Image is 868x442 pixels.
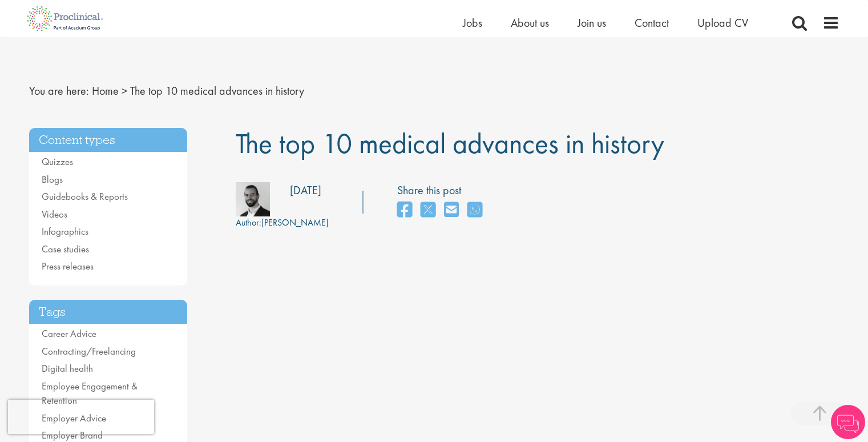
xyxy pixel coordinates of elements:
[444,198,459,223] a: share on email
[42,190,128,203] a: Guidebooks & Reports
[397,198,412,223] a: share on facebook
[92,83,119,98] a: breadcrumb link
[236,182,270,216] img: 76d2c18e-6ce3-4617-eefd-08d5a473185b
[467,198,482,223] a: share on whats app
[421,198,435,223] a: share on twitter
[42,260,94,272] a: Press releases
[130,83,304,98] span: The top 10 medical advances in history
[463,15,482,30] a: Jobs
[831,405,865,439] img: Chatbot
[397,182,488,199] label: Share this post
[236,125,664,162] span: The top 10 medical advances in history
[42,225,88,238] a: Infographics
[42,429,103,441] a: Employer Brand
[697,15,748,30] a: Upload CV
[42,208,67,220] a: Videos
[236,216,261,228] span: Author:
[511,15,549,30] a: About us
[29,128,188,152] h3: Content types
[8,400,154,434] iframe: reCAPTCHA
[635,15,669,30] a: Contact
[290,182,321,199] div: [DATE]
[42,380,138,407] a: Employee Engagement & Retention
[578,15,606,30] a: Join us
[42,173,63,186] a: Blogs
[29,300,188,324] h3: Tags
[29,83,89,98] span: You are here:
[42,327,96,340] a: Career Advice
[236,216,329,230] div: [PERSON_NAME]
[42,155,73,168] a: Quizzes
[122,83,127,98] span: >
[42,362,93,375] a: Digital health
[42,243,89,255] a: Case studies
[42,345,136,357] a: Contracting/Freelancing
